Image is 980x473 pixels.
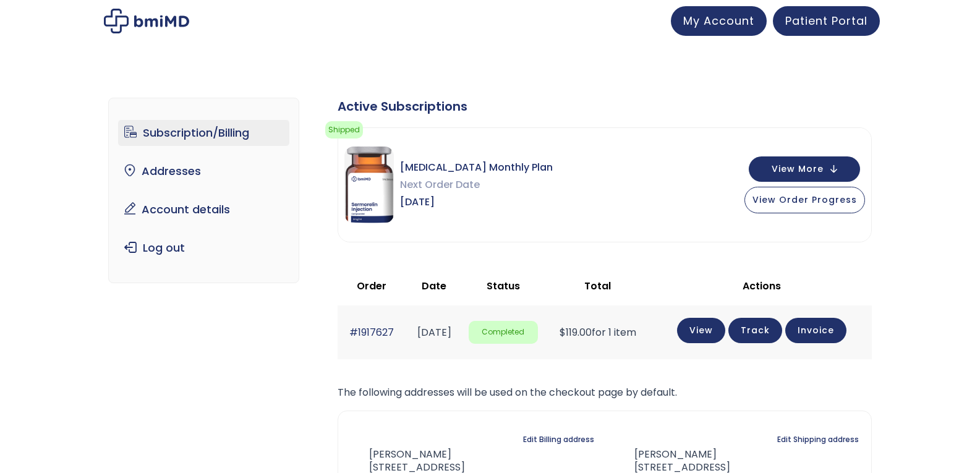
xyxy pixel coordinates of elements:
[118,197,289,223] a: Account details
[400,176,553,194] span: Next Order Date
[777,431,859,448] a: Edit Shipping address
[671,6,767,36] a: My Account
[422,279,446,293] span: Date
[683,13,754,28] span: My Account
[400,194,553,211] span: [DATE]
[118,235,289,261] a: Log out
[749,156,860,182] button: View More
[325,121,363,138] span: Shipped
[400,159,553,176] span: [MEDICAL_DATA] Monthly Plan
[108,98,299,283] nav: Account pages
[118,120,289,146] a: Subscription/Billing
[744,187,865,213] button: View Order Progress
[785,13,867,28] span: Patient Portal
[785,318,846,343] a: Invoice
[584,279,611,293] span: Total
[417,325,451,339] time: [DATE]
[118,158,289,184] a: Addresses
[104,9,189,33] img: My account
[773,6,880,36] a: Patient Portal
[743,279,781,293] span: Actions
[560,325,566,339] span: $
[677,318,725,343] a: View
[469,321,538,344] span: Completed
[772,165,824,173] span: View More
[487,279,520,293] span: Status
[338,98,872,115] div: Active Subscriptions
[357,279,386,293] span: Order
[523,431,594,448] a: Edit Billing address
[338,384,872,401] p: The following addresses will be used on the checkout page by default.
[728,318,782,343] a: Track
[544,305,652,359] td: for 1 item
[752,194,857,206] span: View Order Progress
[349,325,394,339] a: #1917627
[560,325,592,339] span: 119.00
[344,147,394,223] img: Sermorelin Monthly Plan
